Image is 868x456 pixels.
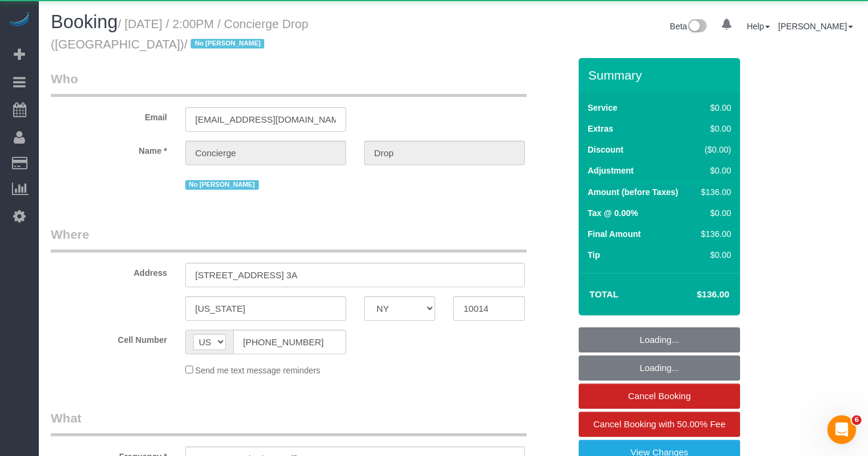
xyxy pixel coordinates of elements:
img: Automaid Logo [7,12,31,29]
input: Email [185,107,346,132]
legend: Who [51,70,527,97]
label: Address [42,263,176,279]
label: Service [588,102,618,114]
div: $0.00 [696,207,731,219]
span: 6 [852,415,861,425]
a: Help [747,22,770,31]
div: $136.00 [696,228,731,240]
legend: Where [51,226,527,253]
div: $0.00 [696,102,731,114]
a: [PERSON_NAME] [778,22,853,31]
span: Send me text message reminders [195,366,320,375]
label: Extras [588,123,613,135]
h3: Summary [588,68,734,82]
label: Tip [588,249,600,261]
input: First Name [185,141,346,165]
small: / [DATE] / 2:00PM / Concierge Drop ([GEOGRAPHIC_DATA]) [51,17,308,51]
strong: Total [589,289,619,299]
label: Final Amount [588,228,641,240]
h4: $136.00 [661,290,729,300]
div: $0.00 [696,165,731,177]
input: Zip Code [453,296,525,321]
label: Amount (before Taxes) [588,186,678,198]
label: Tax @ 0.00% [588,207,638,219]
input: Last Name [364,141,525,165]
a: Cancel Booking [579,384,740,409]
div: ($0.00) [696,144,731,156]
iframe: Intercom live chat [827,415,856,444]
label: Adjustment [588,165,634,177]
input: Cell Number [233,330,346,354]
label: Cell Number [42,330,176,346]
a: Cancel Booking with 50.00% Fee [579,412,740,437]
span: Booking [51,11,118,32]
label: Email [42,107,176,123]
div: $0.00 [696,249,731,261]
span: No [PERSON_NAME] [191,39,264,48]
a: Beta [670,22,707,31]
span: / [184,38,268,51]
div: $0.00 [696,123,731,135]
label: Name * [42,141,176,157]
label: Discount [588,144,624,156]
img: New interface [687,19,707,35]
span: Cancel Booking with 50.00% Fee [594,419,726,429]
input: City [185,296,346,321]
legend: What [51,409,527,436]
span: No [PERSON_NAME] [185,180,259,190]
div: $136.00 [696,186,731,198]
